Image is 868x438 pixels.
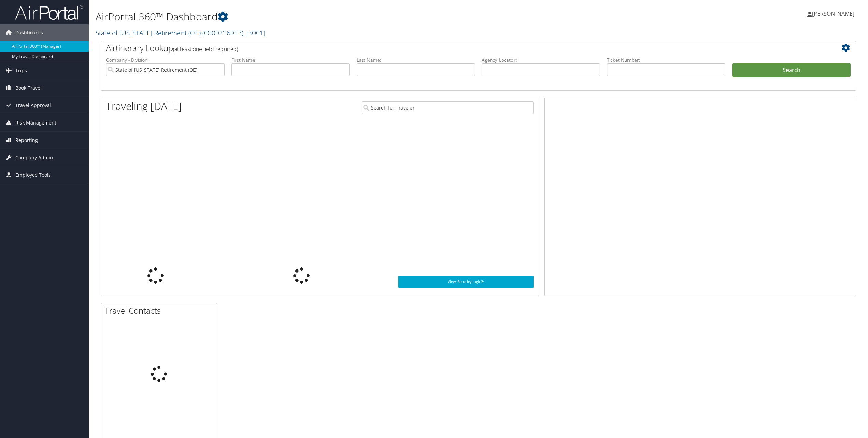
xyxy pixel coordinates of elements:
span: Dashboards [15,24,43,41]
label: First Name: [231,57,350,63]
label: Company - Division: [106,57,225,63]
span: (at least one field required) [173,45,238,53]
label: Last Name: [357,57,475,63]
label: Agency Locator: [482,57,600,63]
span: Employee Tools [15,166,51,184]
span: , [ 3001 ] [243,28,265,38]
button: Search [732,63,851,77]
span: Travel Approval [15,97,51,114]
span: Trips [15,62,27,79]
h2: Travel Contacts [105,305,217,317]
span: Book Travel [15,79,42,97]
a: State of [US_STATE] Retirement (OE) [96,28,265,38]
span: Company Admin [15,149,53,166]
h1: Traveling [DATE] [106,99,182,113]
h1: AirPortal 360™ Dashboard [96,10,606,24]
span: Risk Management [15,114,56,131]
span: [PERSON_NAME] [812,10,854,17]
a: [PERSON_NAME] [807,3,861,24]
h2: Airtinerary Lookup [106,42,788,54]
input: Search for Traveler [362,101,534,114]
a: View SecurityLogic® [398,276,534,288]
label: Ticket Number: [607,57,725,63]
span: ( 0000216013 ) [202,28,243,38]
img: airportal-logo.png [15,4,83,20]
span: Reporting [15,132,38,149]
